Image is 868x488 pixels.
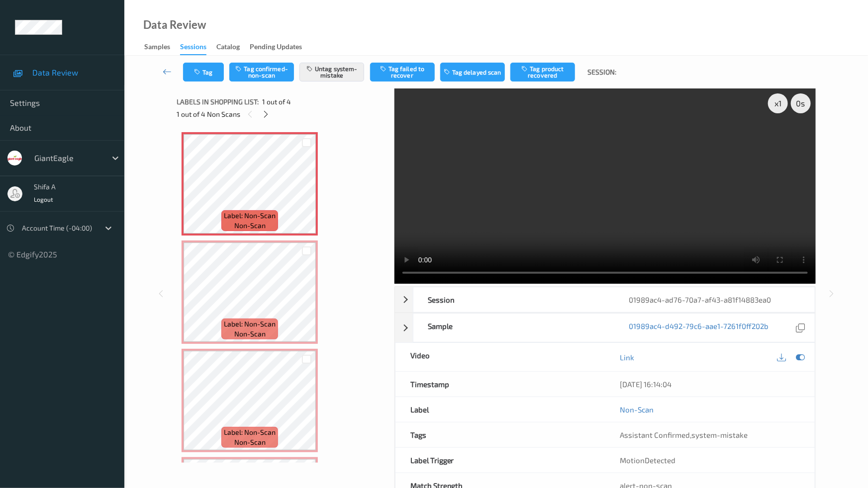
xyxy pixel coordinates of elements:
[144,40,180,54] a: Samples
[224,319,276,329] span: Label: Non-Scan
[395,448,605,473] div: Label Trigger
[395,372,605,397] div: Timestamp
[216,40,250,54] a: Catalog
[629,321,769,334] a: 01989ac4-d492-79c6-aae1-7261f0ff202b
[768,93,788,113] div: x 1
[224,211,276,221] span: Label: Non-Scan
[620,379,800,389] div: [DATE] 16:14:04
[262,97,291,107] span: 1 out of 4
[395,397,605,422] div: Label
[143,20,206,30] div: Data Review
[395,343,605,371] div: Video
[620,430,748,439] span: ,
[395,422,605,447] div: Tags
[510,63,575,81] button: Tag product recovered
[144,42,170,54] div: Samples
[234,437,266,447] span: non-scan
[229,63,294,81] button: Tag confirmed-non-scan
[177,97,259,107] span: Labels in shopping list:
[413,314,614,342] div: Sample
[250,42,302,54] div: Pending Updates
[180,42,206,55] div: Sessions
[216,42,240,54] div: Catalog
[180,40,216,55] a: Sessions
[620,430,690,439] span: Assistant Confirmed
[177,108,387,120] div: 1 out of 4 Non Scans
[299,63,364,81] button: Untag system-mistake
[413,287,614,312] div: Session
[234,329,266,339] span: non-scan
[614,287,815,312] div: 01989ac4-ad76-70a7-af43-a81f14883ea0
[620,352,634,362] a: Link
[440,63,505,81] button: Tag delayed scan
[250,40,312,54] a: Pending Updates
[395,287,815,313] div: Session01989ac4-ad76-70a7-af43-a81f14883ea0
[587,67,616,77] span: Session:
[620,405,654,414] a: Non-Scan
[605,448,815,473] div: MotionDetected
[691,430,748,439] span: system-mistake
[234,221,266,231] span: non-scan
[395,313,815,342] div: Sample01989ac4-d492-79c6-aae1-7261f0ff202b
[791,93,811,113] div: 0 s
[370,63,435,81] button: Tag failed to recover
[224,427,276,437] span: Label: Non-Scan
[183,63,224,81] button: Tag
